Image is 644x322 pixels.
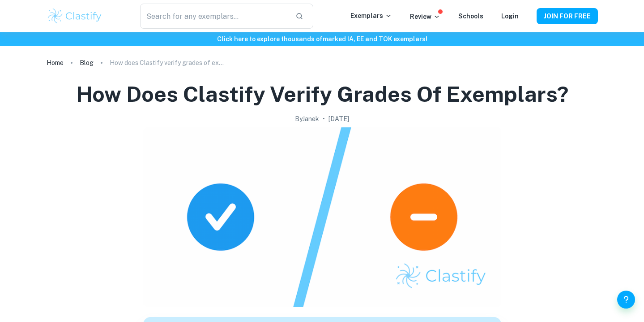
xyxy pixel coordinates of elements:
[350,11,392,21] p: Exemplars
[295,114,319,124] h2: By Janek
[323,114,325,124] p: •
[410,12,440,22] p: Review
[501,13,519,20] a: Login
[47,7,103,25] img: Clastify logo
[458,13,483,20] a: Schools
[110,58,226,68] p: How does Clastify verify grades of exemplars?
[617,291,635,309] button: Help and Feedback
[537,8,598,24] button: JOIN FOR FREE
[47,57,64,69] a: Home
[143,127,501,307] img: How does Clastify verify grades of exemplars? cover image
[140,4,288,29] input: Search for any exemplars...
[80,57,94,69] a: Blog
[2,34,642,44] h6: Click here to explore thousands of marked IA, EE and TOK exemplars !
[76,80,568,109] h1: How does Clastify verify grades of exemplars?
[328,114,349,124] h2: [DATE]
